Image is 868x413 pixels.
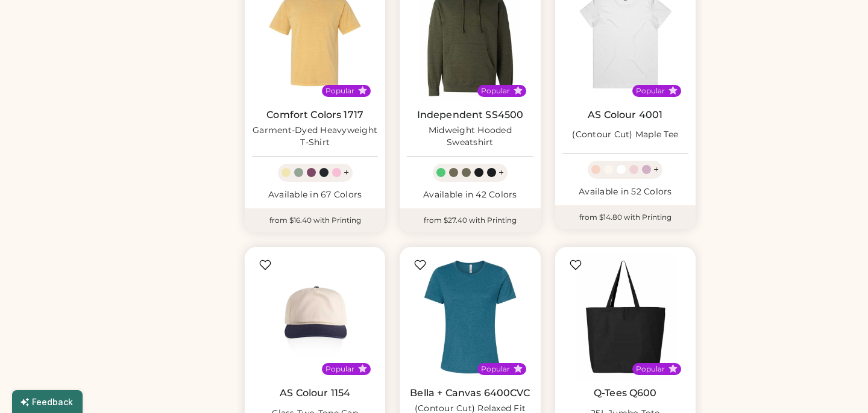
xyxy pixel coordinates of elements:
[481,364,510,374] div: Popular
[514,364,523,373] button: Popular Style
[481,86,510,96] div: Popular
[514,86,523,95] button: Popular Style
[407,125,533,149] div: Midweight Hooded Sweatshirt
[407,189,533,201] div: Available in 42 Colors
[325,364,354,374] div: Popular
[668,86,678,95] button: Popular Style
[572,129,678,141] div: (Contour Cut) Maple Tee
[358,364,367,373] button: Popular Style
[280,387,350,399] a: AS Colour 1154
[400,208,540,232] div: from $27.40 with Printing
[555,205,696,229] div: from $14.80 with Printing
[358,86,367,95] button: Popular Style
[245,208,385,232] div: from $16.40 with Printing
[252,189,378,201] div: Available in 67 Colors
[407,254,533,380] img: BELLA + CANVAS 6400CVC (Contour Cut) Relaxed Fit Heather CVC Tee
[653,163,659,176] div: +
[594,387,657,399] a: Q-Tees Q600
[252,125,378,149] div: Garment-Dyed Heavyweight T-Shirt
[811,359,863,411] iframe: Front Chat
[668,364,678,373] button: Popular Style
[588,109,662,121] a: AS Colour 4001
[252,254,378,380] img: AS Colour 1154 Class Two-Tone Cap
[636,86,665,96] div: Popular
[636,364,665,374] div: Popular
[417,109,524,121] a: Independent SS4500
[498,166,504,179] div: +
[266,109,363,121] a: Comfort Colors 1717
[410,387,530,399] a: Bella + Canvas 6400CVC
[344,166,349,179] div: +
[562,186,688,198] div: Available in 52 Colors
[562,254,688,380] img: Q-Tees Q600 25L Jumbo Tote
[325,86,354,96] div: Popular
